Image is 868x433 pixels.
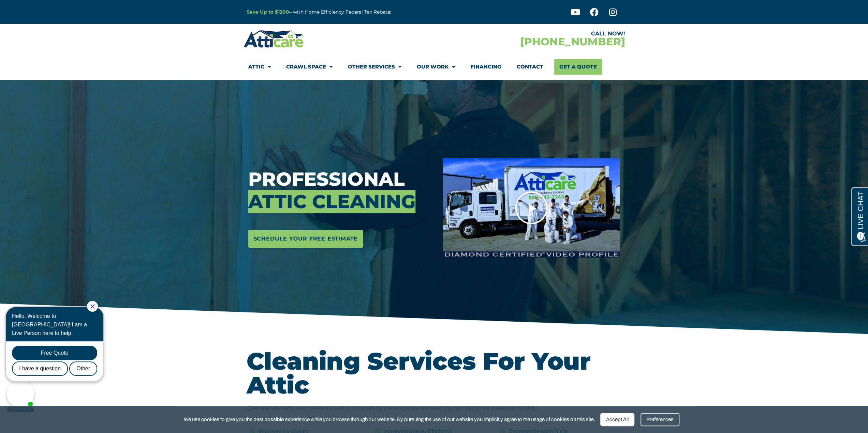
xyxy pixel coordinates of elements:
a: Get A Quote [554,59,602,75]
a: Our Work [417,59,455,75]
div: Play Video [514,191,548,225]
iframe: Chat Invitation [3,300,113,413]
a: Schedule Your Free Estimate [248,230,363,248]
p: – with Home Efficiency Federal Tax Rebate! [247,8,468,16]
span: Attic Cleaning [248,190,415,213]
h2: Cleaning Services For Your Attic [247,349,622,397]
div: Preferences [641,413,679,426]
div: Accept All [600,413,634,426]
a: Save Up to $1200 [247,9,289,15]
a: Financing [470,59,501,75]
h3: Professional [248,168,433,213]
p: Cleaning your attic is an essential part of maintaining these spaces and keeping your indoor air ... [247,404,622,413]
a: Crawl Space [286,59,333,75]
span: Opens a chat window [17,5,55,14]
a: Contact [517,59,543,75]
span: We use cookies to give you the best possible experience while you browse through our website. By ... [184,415,595,424]
a: Attic [248,59,271,75]
a: Other Services [348,59,401,75]
nav: Menu [248,59,620,75]
span: Schedule Your Free Estimate [253,233,358,244]
div: CALL NOW! [434,31,625,36]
